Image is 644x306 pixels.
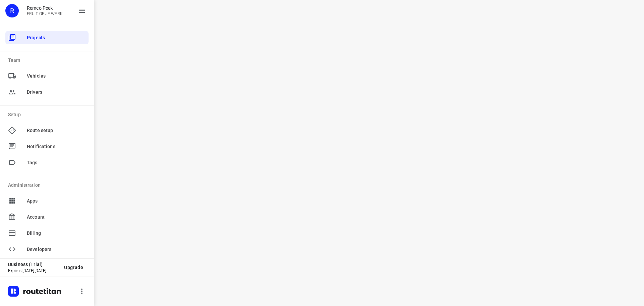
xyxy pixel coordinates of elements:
p: Remco Peek [27,5,63,11]
span: Apps [27,198,86,205]
p: Administration [8,182,89,189]
p: Setup [8,111,89,118]
div: Account [5,210,89,224]
span: Billing [27,230,86,237]
p: Business (Trial) [8,262,59,267]
span: Developers [27,246,86,253]
p: Team [8,57,89,64]
span: Drivers [27,89,86,96]
div: Route setup [5,124,89,137]
div: Developers [5,243,89,256]
p: Expires [DATE][DATE] [8,268,59,273]
span: Tags [27,159,86,166]
span: Notifications [27,143,86,150]
button: Upgrade [59,261,89,273]
div: Notifications [5,140,89,153]
div: Vehicles [5,69,89,83]
div: Projects [5,31,89,44]
div: Tags [5,156,89,169]
span: Account [27,214,86,221]
span: Vehicles [27,73,86,80]
span: Upgrade [64,265,83,270]
div: R [5,4,19,17]
div: Drivers [5,85,89,99]
div: Apps [5,194,89,208]
p: FRUIT OP JE WERK [27,11,63,16]
span: Route setup [27,127,86,134]
div: Billing [5,226,89,240]
span: Projects [27,34,86,41]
